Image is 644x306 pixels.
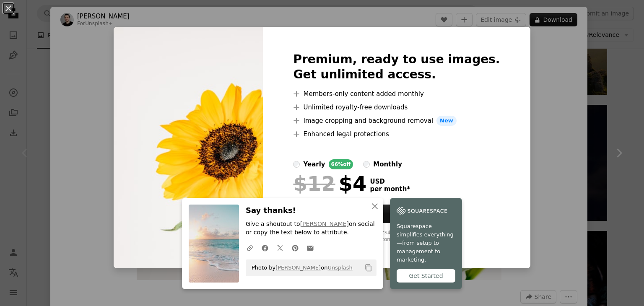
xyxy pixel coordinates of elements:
div: 66% off [329,159,353,169]
a: Share on Pinterest [288,239,303,256]
a: Share on Facebook [257,239,273,256]
span: $12 [293,173,335,194]
div: yearly [303,159,325,169]
a: [PERSON_NAME] [300,220,349,227]
img: file-1747939142011-51e5cc87e3c9 [397,205,447,217]
input: yearly66%off [293,161,300,168]
div: monthly [373,159,402,169]
h2: Premium, ready to use images. Get unlimited access. [293,52,500,82]
button: Copy to clipboard [361,261,376,275]
div: Get Started [397,269,455,283]
img: premium_photo-1676316255037-56f0d11ddeb8 [114,27,263,268]
li: Image cropping and background removal [293,116,500,126]
a: Share over email [303,239,318,256]
h3: Say thanks! [246,205,377,217]
a: Unsplash [327,265,352,271]
span: Photo by on [247,261,353,275]
input: monthly [363,161,370,168]
div: $4 [293,173,366,194]
span: Squarespace simplifies everything—from setup to management to marketing. [397,222,455,264]
li: Members-only content added monthly [293,89,500,99]
a: [PERSON_NAME] [275,265,321,271]
span: USD [370,178,410,185]
li: Enhanced legal protections [293,129,500,139]
a: Squarespace simplifies everything—from setup to management to marketing.Get Started [390,198,462,289]
span: per month * [370,185,410,193]
p: Give a shoutout to on social or copy the text below to attribute. [246,220,377,237]
span: New [436,116,457,126]
a: Share on Twitter [273,239,288,256]
li: Unlimited royalty-free downloads [293,102,500,112]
